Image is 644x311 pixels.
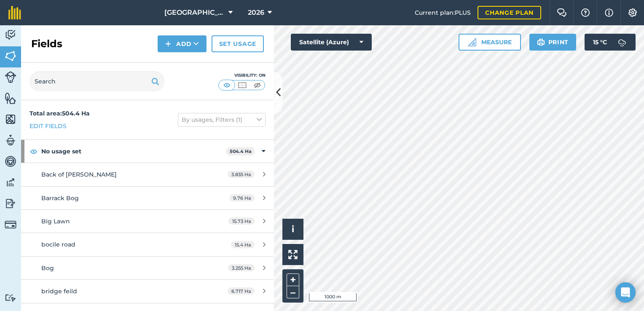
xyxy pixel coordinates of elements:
a: Barrack Bog9.76 Ha [21,187,274,209]
img: svg+xml;base64,PHN2ZyB4bWxucz0iaHR0cDovL3d3dy53My5vcmcvMjAwMC9zdmciIHdpZHRoPSIxOSIgaGVpZ2h0PSIyNC... [151,76,159,86]
img: svg+xml;base64,PHN2ZyB4bWxucz0iaHR0cDovL3d3dy53My5vcmcvMjAwMC9zdmciIHdpZHRoPSIxNCIgaGVpZ2h0PSIyNC... [165,39,171,49]
button: 15 °C [585,34,636,51]
span: Barrack Bog [41,194,79,202]
img: svg+xml;base64,PD94bWwgdmVyc2lvbj0iMS4wIiBlbmNvZGluZz0idXRmLTgiPz4KPCEtLSBHZW5lcmF0b3I6IEFkb2JlIE... [5,294,16,302]
strong: Total area : 504.4 Ha [30,110,90,117]
img: svg+xml;base64,PD94bWwgdmVyc2lvbj0iMS4wIiBlbmNvZGluZz0idXRmLTgiPz4KPCEtLSBHZW5lcmF0b3I6IEFkb2JlIE... [5,176,16,189]
img: svg+xml;base64,PD94bWwgdmVyc2lvbj0iMS4wIiBlbmNvZGluZz0idXRmLTgiPz4KPCEtLSBHZW5lcmF0b3I6IEFkb2JlIE... [5,134,16,147]
img: Four arrows, one pointing top left, one top right, one bottom right and the last bottom left [288,250,298,259]
span: 3.255 Ha [228,264,255,271]
a: bocile road15.4 Ha [21,233,274,256]
a: Edit fields [30,121,67,131]
img: A question mark icon [580,8,590,17]
img: svg+xml;base64,PD94bWwgdmVyc2lvbj0iMS4wIiBlbmNvZGluZz0idXRmLTgiPz4KPCEtLSBHZW5lcmF0b3I6IEFkb2JlIE... [5,155,16,168]
span: 15.73 Ha [228,217,255,225]
button: i [282,219,303,240]
img: svg+xml;base64,PHN2ZyB4bWxucz0iaHR0cDovL3d3dy53My5vcmcvMjAwMC9zdmciIHdpZHRoPSI1NiIgaGVpZ2h0PSI2MC... [5,92,16,105]
img: svg+xml;base64,PD94bWwgdmVyc2lvbj0iMS4wIiBlbmNvZGluZz0idXRmLTgiPz4KPCEtLSBHZW5lcmF0b3I6IEFkb2JlIE... [614,34,631,51]
span: 6.717 Ha [228,287,255,295]
img: svg+xml;base64,PHN2ZyB4bWxucz0iaHR0cDovL3d3dy53My5vcmcvMjAwMC9zdmciIHdpZHRoPSI1MCIgaGVpZ2h0PSI0MC... [252,81,263,89]
a: bridge feild6.717 Ha [21,280,274,303]
strong: 504.4 Ha [230,148,252,154]
span: 9.76 Ha [229,194,255,201]
a: Change plan [478,6,541,19]
span: Back of [PERSON_NAME] [41,171,117,178]
img: svg+xml;base64,PHN2ZyB4bWxucz0iaHR0cDovL3d3dy53My5vcmcvMjAwMC9zdmciIHdpZHRoPSI1MCIgaGVpZ2h0PSI0MC... [237,81,247,89]
img: fieldmargin Logo [8,6,21,19]
h2: Fields [31,37,62,51]
span: i [292,224,294,234]
img: svg+xml;base64,PHN2ZyB4bWxucz0iaHR0cDovL3d3dy53My5vcmcvMjAwMC9zdmciIHdpZHRoPSIxOCIgaGVpZ2h0PSIyNC... [30,146,38,156]
span: Current plan : PLUS [415,8,471,17]
img: svg+xml;base64,PHN2ZyB4bWxucz0iaHR0cDovL3d3dy53My5vcmcvMjAwMC9zdmciIHdpZHRoPSI1MCIgaGVpZ2h0PSI0MC... [222,81,232,89]
span: Big Lawn [41,217,70,225]
img: svg+xml;base64,PD94bWwgdmVyc2lvbj0iMS4wIiBlbmNvZGluZz0idXRmLTgiPz4KPCEtLSBHZW5lcmF0b3I6IEFkb2JlIE... [5,71,16,83]
img: svg+xml;base64,PD94bWwgdmVyc2lvbj0iMS4wIiBlbmNvZGluZz0idXRmLTgiPz4KPCEtLSBHZW5lcmF0b3I6IEFkb2JlIE... [5,219,16,231]
span: 2026 [248,8,264,18]
img: svg+xml;base64,PHN2ZyB4bWxucz0iaHR0cDovL3d3dy53My5vcmcvMjAwMC9zdmciIHdpZHRoPSIxOSIgaGVpZ2h0PSIyNC... [537,37,545,47]
button: + [287,273,299,286]
span: bocile road [41,241,75,248]
div: No usage set504.4 Ha [21,140,274,163]
span: [GEOGRAPHIC_DATA] [164,8,225,18]
button: Add [158,35,207,52]
a: Big Lawn15.73 Ha [21,210,274,233]
button: Print [529,34,577,51]
button: Satellite (Azure) [291,34,372,51]
img: svg+xml;base64,PD94bWwgdmVyc2lvbj0iMS4wIiBlbmNvZGluZz0idXRmLTgiPz4KPCEtLSBHZW5lcmF0b3I6IEFkb2JlIE... [5,197,16,210]
input: Search [30,71,164,91]
div: Open Intercom Messenger [615,282,636,303]
img: svg+xml;base64,PHN2ZyB4bWxucz0iaHR0cDovL3d3dy53My5vcmcvMjAwMC9zdmciIHdpZHRoPSIxNyIgaGVpZ2h0PSIxNy... [605,8,613,18]
span: 3.835 Ha [228,171,255,178]
span: Bog [41,264,54,272]
button: By usages, Filters (1) [178,113,266,126]
img: svg+xml;base64,PD94bWwgdmVyc2lvbj0iMS4wIiBlbmNvZGluZz0idXRmLTgiPz4KPCEtLSBHZW5lcmF0b3I6IEFkb2JlIE... [5,29,16,41]
img: A cog icon [628,8,638,17]
button: Measure [459,34,521,51]
img: svg+xml;base64,PHN2ZyB4bWxucz0iaHR0cDovL3d3dy53My5vcmcvMjAwMC9zdmciIHdpZHRoPSI1NiIgaGVpZ2h0PSI2MC... [5,113,16,126]
strong: No usage set [41,140,226,163]
a: Set usage [212,35,264,52]
img: Two speech bubbles overlapping with the left bubble in the forefront [557,8,567,17]
a: Back of [PERSON_NAME]3.835 Ha [21,163,274,186]
img: Ruler icon [468,38,476,46]
a: Bog3.255 Ha [21,257,274,279]
button: – [287,286,299,298]
span: 15.4 Ha [231,241,255,248]
span: 15 ° C [593,34,607,51]
span: bridge feild [41,287,77,295]
img: svg+xml;base64,PHN2ZyB4bWxucz0iaHR0cDovL3d3dy53My5vcmcvMjAwMC9zdmciIHdpZHRoPSI1NiIgaGVpZ2h0PSI2MC... [5,50,16,62]
div: Visibility: On [218,72,266,79]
